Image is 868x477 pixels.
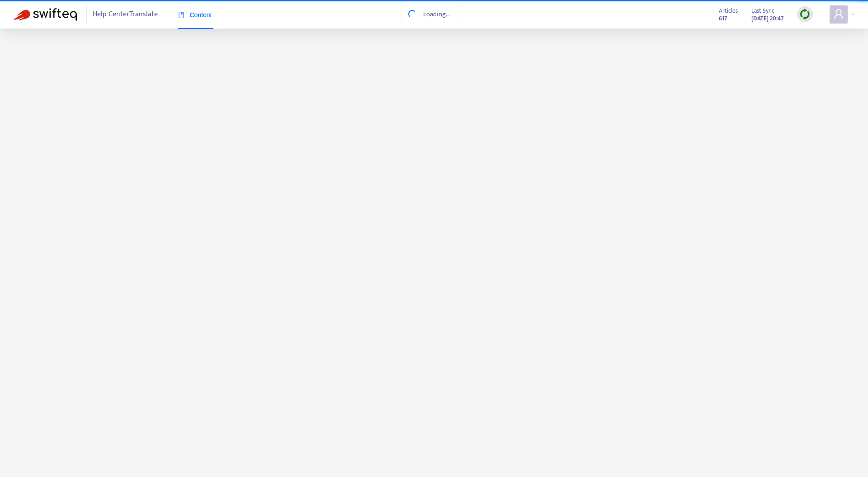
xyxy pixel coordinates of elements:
span: Help Center Translate [93,6,158,23]
span: user [833,9,844,19]
strong: [DATE] 20:47 [751,14,783,24]
span: Last Sync [751,6,774,16]
img: sync.dc5367851b00ba804db3.png [799,9,811,20]
span: Content [178,11,212,19]
strong: 617 [719,14,727,24]
img: Swifteq [14,8,77,21]
span: book [178,12,184,18]
span: Articles [719,6,738,16]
